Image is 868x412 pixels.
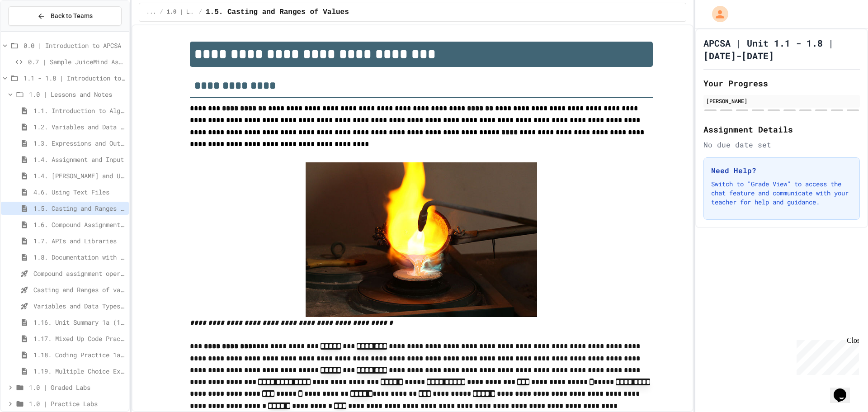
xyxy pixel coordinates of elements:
[160,9,163,16] span: /
[706,97,857,105] div: [PERSON_NAME]
[33,252,125,262] span: 1.8. Documentation with Comments and Preconditions
[4,4,62,57] div: Chat with us now!Close
[8,6,122,26] button: Back to Teams
[29,383,125,392] span: 1.0 | Graded Labs
[830,376,859,403] iframe: chat widget
[33,236,125,246] span: 1.7. APIs and Libraries
[33,285,125,294] span: Casting and Ranges of variables - Quiz
[703,37,860,62] h1: APCSA | Unit 1.1 - 1.8 | [DATE]-[DATE]
[703,4,731,24] div: My Account
[33,155,125,164] span: 1.4. Assignment and Input
[33,350,125,360] span: 1.18. Coding Practice 1a (1.1-1.6)
[33,269,125,278] span: Compound assignment operators - Quiz
[24,41,125,50] span: 0.0 | Introduction to APCSA
[28,57,125,66] span: 0.7 | Sample JuiceMind Assignment - [GEOGRAPHIC_DATA]
[33,301,125,311] span: Variables and Data Types - Quiz
[703,139,860,150] div: No due date set
[24,73,125,83] span: 1.1 - 1.8 | Introduction to Java
[146,9,156,16] span: ...
[33,220,125,229] span: 1.6. Compound Assignment Operators
[703,123,860,136] h2: Assignment Details
[33,317,125,327] span: 1.16. Unit Summary 1a (1.1-1.6)
[29,399,125,408] span: 1.0 | Practice Labs
[793,336,859,375] iframe: chat widget
[711,180,852,207] p: Switch to "Grade View" to access the chat feature and communicate with your teacher for help and ...
[206,7,349,18] span: 1.5. Casting and Ranges of Values
[711,165,852,176] h3: Need Help?
[33,187,125,197] span: 4.6. Using Text Files
[33,106,125,115] span: 1.1. Introduction to Algorithms, Programming, and Compilers
[33,122,125,132] span: 1.2. Variables and Data Types
[51,11,93,21] span: Back to Teams
[703,77,860,90] h2: Your Progress
[199,9,202,16] span: /
[29,90,125,99] span: 1.0 | Lessons and Notes
[33,204,125,213] span: 1.5. Casting and Ranges of Values
[167,9,195,16] span: 1.0 | Lessons and Notes
[33,138,125,148] span: 1.3. Expressions and Output [New]
[33,366,125,376] span: 1.19. Multiple Choice Exercises for Unit 1a (1.1-1.6)
[33,334,125,343] span: 1.17. Mixed Up Code Practice 1.1-1.6
[33,171,125,180] span: 1.4. [PERSON_NAME] and User Input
